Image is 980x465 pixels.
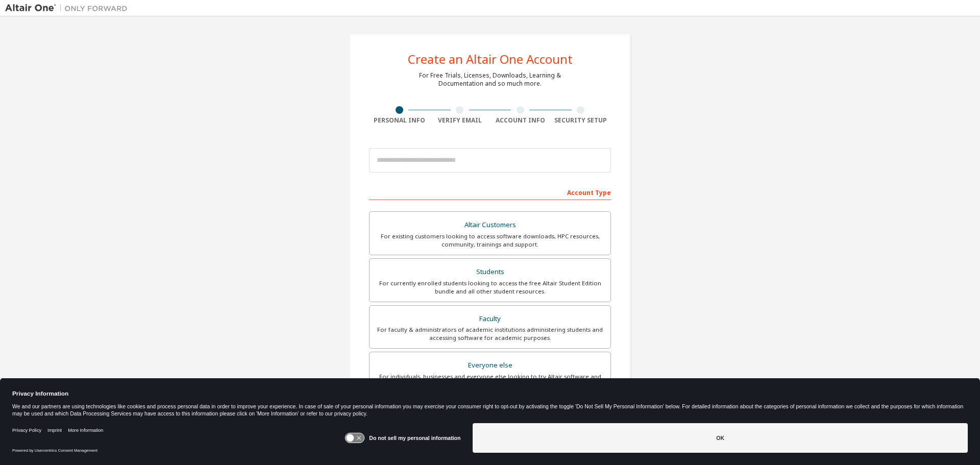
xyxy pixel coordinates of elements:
[5,3,133,13] img: Altair One
[376,358,604,373] div: Everyone else
[369,116,430,125] div: Personal Info
[408,53,573,65] div: Create an Altair One Account
[376,373,604,389] div: For individuals, businesses and everyone else looking to try Altair software and explore our prod...
[419,71,561,88] div: For Free Trials, Licenses, Downloads, Learning & Documentation and so much more.
[376,265,604,279] div: Students
[490,116,551,125] div: Account Info
[376,232,604,249] div: For existing customers looking to access software downloads, HPC resources, community, trainings ...
[376,279,604,296] div: For currently enrolled students looking to access the free Altair Student Edition bundle and all ...
[376,218,604,232] div: Altair Customers
[376,312,604,326] div: Faculty
[430,116,491,125] div: Verify Email
[376,326,604,342] div: For faculty & administrators of academic institutions administering students and accessing softwa...
[551,116,611,125] div: Security Setup
[369,184,611,200] div: Account Type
